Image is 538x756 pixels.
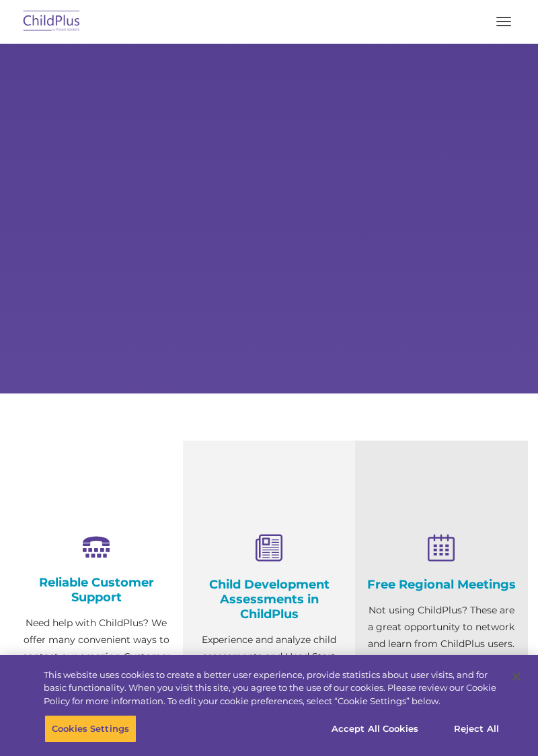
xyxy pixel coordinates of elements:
div: This website uses cookies to create a better user experience, provide statistics about user visit... [44,669,500,708]
h4: Reliable Customer Support [20,575,173,605]
button: Close [502,662,531,691]
p: Experience and analyze child assessments and Head Start data management in one system with zero c... [193,632,346,732]
h4: Child Development Assessments in ChildPlus [193,577,346,621]
button: Reject All [434,714,518,743]
p: Need help with ChildPlus? We offer many convenient ways to contact our amazing Customer Support r... [20,615,173,732]
p: Not using ChildPlus? These are a great opportunity to network and learn from ChildPlus users. Fin... [365,602,518,703]
button: Accept All Cookies [324,714,426,743]
button: Cookies Settings [44,714,137,743]
img: ChildPlus by Procare Solutions [20,6,83,38]
h4: Free Regional Meetings [365,577,518,592]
